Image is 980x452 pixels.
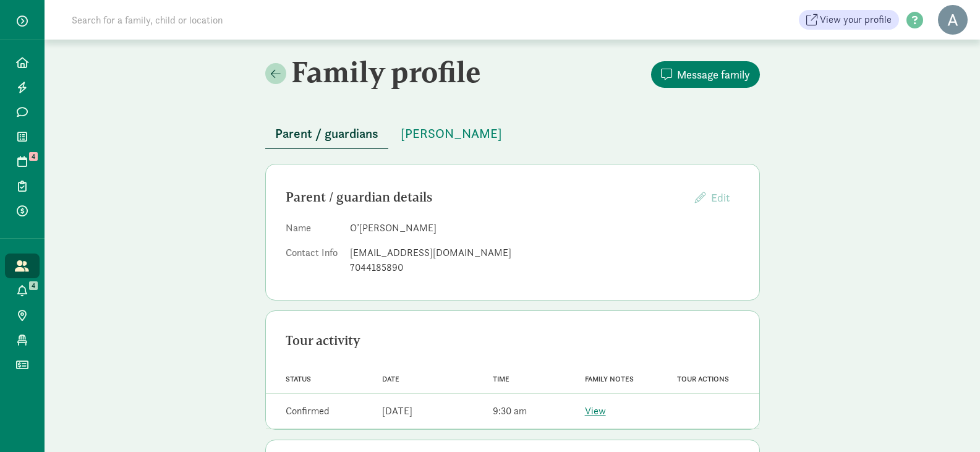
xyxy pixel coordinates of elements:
[5,278,40,303] a: 4
[918,393,980,452] iframe: Chat Widget
[350,221,739,236] dd: O’[PERSON_NAME]
[275,124,378,143] span: Parent / guardians
[286,375,311,383] span: Status
[5,149,40,174] a: 4
[265,127,388,141] a: Parent / guardians
[265,119,388,149] button: Parent / guardians
[382,375,399,383] span: Date
[286,187,685,207] div: Parent / guardian details
[799,10,899,30] a: View your profile
[711,190,730,205] span: Edit
[651,61,760,88] button: Message family
[493,404,527,419] div: 9:30 am
[286,331,739,351] div: Tour activity
[585,375,634,383] span: Family notes
[286,221,340,241] dt: Name
[382,404,412,419] div: [DATE]
[677,66,750,83] span: Message family
[391,119,512,148] button: [PERSON_NAME]
[29,281,38,290] span: 4
[685,184,739,211] button: Edit
[391,127,512,141] a: [PERSON_NAME]
[286,404,330,419] div: Confirmed
[401,124,502,143] span: [PERSON_NAME]
[29,152,38,161] span: 4
[265,54,510,89] h2: Family profile
[350,260,739,275] div: 7044185890
[493,375,509,383] span: Time
[585,404,606,417] a: View
[64,7,411,32] input: Search for a family, child or location
[286,245,340,280] dt: Contact Info
[350,245,739,260] div: [EMAIL_ADDRESS][DOMAIN_NAME]
[677,375,729,383] span: Tour actions
[820,12,892,27] span: View your profile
